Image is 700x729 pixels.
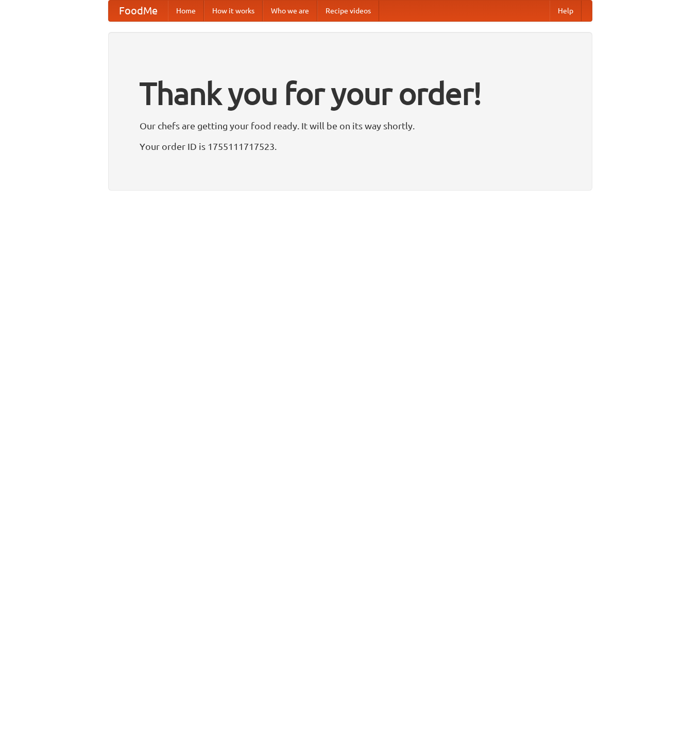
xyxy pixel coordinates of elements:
a: Home [168,1,204,21]
a: Who we are [263,1,317,21]
p: Your order ID is 1755111717523. [140,139,561,154]
a: Help [550,1,582,21]
a: Recipe videos [317,1,379,21]
h1: Thank you for your order! [140,69,561,118]
a: How it works [204,1,263,21]
a: FoodMe [109,1,168,21]
p: Our chefs are getting your food ready. It will be on its way shortly. [140,118,561,133]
